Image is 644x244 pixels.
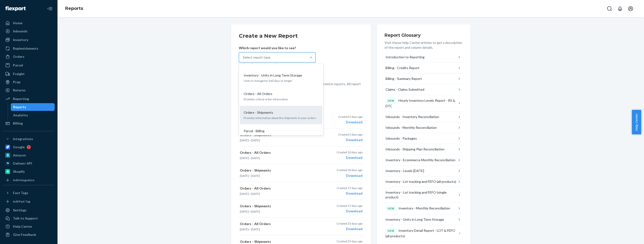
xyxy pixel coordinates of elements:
[239,46,316,50] p: Which report would you like to see?
[385,217,444,222] div: Inventory - Units in Long Term Storage
[385,95,463,112] button: NEWHourly Inventory Levels Report - RS & DTC
[13,121,23,126] div: Billing
[385,87,424,92] div: Claims - Claims Submitted
[338,120,362,125] div: Download
[251,192,260,196] time: [DATE]
[3,78,55,86] a: Prep
[385,136,417,141] div: Inbounds - Packages
[239,146,363,164] button: Orders - All Orders[DATE]—[DATE]Created 10 days agoDownload
[13,88,26,93] div: Returns
[239,182,363,200] button: Orders - All Orders[DATE]—[DATE]Created 17 days agoDownload
[337,168,362,172] p: Created 10 days ago
[13,190,28,195] div: Fast Tags
[338,132,362,137] p: Created 3 days ago
[385,55,425,60] div: Introduction to Reporting
[385,125,437,130] div: Inbounds - Monthly Reconciliation
[3,45,55,52] a: Replenishments
[385,65,420,70] div: Billing - Credits Report
[13,137,33,141] div: Integrations
[385,122,463,133] button: Inbounds - Monthly Reconciliation
[239,164,363,182] button: Orders - Shipments[DATE]—[DATE]Created 10 days agoDownload
[11,111,55,119] a: Analytics
[385,112,463,122] button: Inbounds - Inventory Reconciliation
[11,103,55,111] a: Reports
[244,129,264,133] p: Parcel - Billing
[13,29,28,34] div: Inbounds
[240,150,321,155] p: Orders - All Orders
[337,204,362,208] p: Created 17 days ago
[65,6,83,11] a: Reports
[239,218,363,235] button: Orders - All Orders[DATE]—[DATE]Created 23 days agoDownload
[13,96,29,101] div: Reporting
[3,53,55,60] a: Orders
[240,156,249,160] time: [DATE]
[240,209,321,214] p: —
[388,99,394,103] p: NEW
[3,168,55,175] a: Shopify
[243,55,270,60] div: Select report type
[3,95,55,103] a: Reporting
[13,199,30,203] div: Add Fast Tag
[3,27,55,35] a: Inbounds
[3,199,55,204] a: Add Fast Tag
[13,153,26,158] div: Amazon
[240,186,321,191] p: Orders - All Orders
[3,160,55,167] a: Deliverr API
[13,208,27,213] div: Settings
[244,110,273,115] p: Orders - Shipments
[385,190,457,200] div: Inventory - Lot tracking and FEFO (single product)
[240,138,321,142] p: —
[244,73,302,78] p: Inventory - Units in Long Term Storage
[385,133,463,144] button: Inbounds - Packages
[244,134,318,138] p: Provides information about credits applied to your account
[244,97,318,101] p: Provides critical order information
[337,173,362,178] div: Download
[385,73,463,84] button: Billing - Summary Report
[337,226,362,231] div: Download
[3,86,55,94] a: Returns
[385,158,455,162] div: Inventory - Ecommerce Monthly Reconciliation
[13,145,25,149] div: Google
[251,138,260,142] time: [DATE]
[5,6,26,11] img: Flexport logo
[13,224,32,229] div: Help Center
[240,174,249,178] time: [DATE]
[240,138,249,142] time: [DATE]
[385,168,424,173] div: Inventory - Levels [DATE]
[385,84,463,95] button: Claims - Claims Submitted
[240,156,321,160] p: —
[385,203,463,214] button: NEWInventory - Monthly Reconciliation
[337,239,362,243] p: Created 23 days ago
[385,214,463,225] button: Inventory - Units in Long Term Storage
[615,4,625,13] button: Open notifications
[385,144,463,155] button: Inbounds - Shipping Plan Reconciliation
[3,61,55,69] a: Parcel
[338,115,362,119] p: Created 3 days ago
[61,2,87,16] ol: breadcrumbs
[632,110,641,134] button: Help Center
[385,155,463,166] button: Inventory - Ecommerce Monthly Reconciliation
[13,178,34,182] div: Add Integration
[13,63,23,68] div: Parcel
[388,207,394,210] p: NEW
[626,4,635,13] button: Open account menu
[13,113,28,118] div: Analytics
[3,36,55,44] a: Inventory
[239,129,363,146] button: Orders - Shipments[DATE]—[DATE]Created 3 days agoDownload
[337,155,362,160] div: Download
[13,216,38,221] div: Talk to Support
[244,91,272,96] p: Orders - All Orders
[240,174,321,178] p: —
[337,191,362,196] div: Download
[385,166,463,176] button: Inventory - Levels [DATE]
[385,228,458,238] div: Inventory Detail Report - LOT & FEFO (all products)
[240,192,249,196] time: [DATE]
[13,37,28,42] div: Inventory
[385,147,444,152] div: Inbounds - Shipping Plan Reconciliation
[3,19,55,27] a: Home
[240,227,321,231] p: —
[13,21,23,25] div: Home
[244,79,318,83] p: Units in storage for 365 days or longer
[385,40,463,50] p: Visit these Help Center articles to get a description of the report and column details.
